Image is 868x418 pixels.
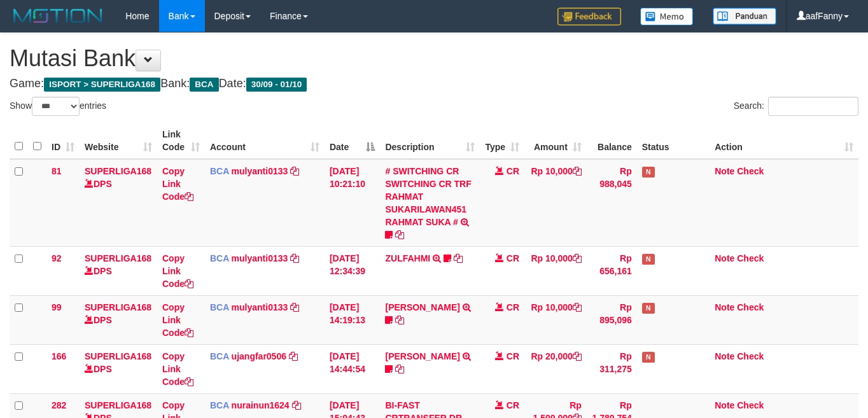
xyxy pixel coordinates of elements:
[524,246,587,295] td: Rp 10,000
[162,166,193,202] a: Copy Link Code
[232,253,288,263] a: mulyanti0133
[232,302,288,312] a: mulyanti0133
[46,123,80,159] th: ID: activate to sort column ascending
[80,159,157,247] td: DPS
[385,302,459,312] a: [PERSON_NAME]
[573,253,582,263] a: Copy Rp 10,000 to clipboard
[713,8,776,25] img: panduan.png
[210,400,229,410] span: BCA
[507,351,519,361] span: CR
[642,303,655,314] span: Has Note
[507,400,519,410] span: CR
[232,351,286,361] a: ujangfar0506
[325,159,381,247] td: [DATE] 10:21:10
[232,166,288,176] a: mulyanti0133
[157,123,205,159] th: Link Code: activate to sort column ascending
[587,123,637,159] th: Balance
[715,166,734,176] a: Note
[205,123,325,159] th: Account: activate to sort column ascending
[385,253,430,263] a: ZULFAHMI
[210,253,229,263] span: BCA
[524,159,587,247] td: Rp 10,000
[587,295,637,344] td: Rp 895,096
[642,254,655,265] span: Has Note
[10,78,858,90] h4: Game: Bank: Date:
[162,253,193,289] a: Copy Link Code
[573,166,582,176] a: Copy Rp 10,000 to clipboard
[734,97,858,116] label: Search:
[52,302,62,312] span: 99
[290,302,299,312] a: Copy mulyanti0133 to clipboard
[385,351,459,361] a: [PERSON_NAME]
[80,344,157,393] td: DPS
[737,351,764,361] a: Check
[480,123,524,159] th: Type: activate to sort column ascending
[642,352,655,363] span: Has Note
[10,6,106,25] img: MOTION_logo.png
[454,253,463,263] a: Copy ZULFAHMI to clipboard
[85,253,151,263] a: SUPERLIGA168
[737,400,764,410] a: Check
[395,230,404,240] a: Copy # SWITCHING CR SWITCHING CR TRF RAHMAT SUKARILAWAN451 RAHMAT SUKA # to clipboard
[573,302,582,312] a: Copy Rp 10,000 to clipboard
[290,166,299,176] a: Copy mulyanti0133 to clipboard
[395,315,404,325] a: Copy MUHAMMAD REZA to clipboard
[289,351,298,361] a: Copy ujangfar0506 to clipboard
[85,351,151,361] a: SUPERLIGA168
[587,159,637,247] td: Rp 988,045
[80,295,157,344] td: DPS
[162,302,193,338] a: Copy Link Code
[737,302,764,312] a: Check
[44,78,160,92] span: ISPORT > SUPERLIGA168
[715,253,734,263] a: Note
[524,344,587,393] td: Rp 20,000
[85,302,151,312] a: SUPERLIGA168
[507,253,519,263] span: CR
[10,46,858,71] h1: Mutasi Bank
[52,351,66,361] span: 166
[232,400,290,410] a: nurainun1624
[768,97,858,116] input: Search:
[210,166,229,176] span: BCA
[395,364,404,374] a: Copy NOVEN ELING PRAYOG to clipboard
[246,78,307,92] span: 30/09 - 01/10
[642,167,655,178] span: Has Note
[507,166,519,176] span: CR
[325,246,381,295] td: [DATE] 12:34:39
[325,295,381,344] td: [DATE] 14:19:13
[80,246,157,295] td: DPS
[715,302,734,312] a: Note
[640,8,694,25] img: Button%20Memo.svg
[637,123,710,159] th: Status
[557,8,621,25] img: Feedback.jpg
[325,344,381,393] td: [DATE] 14:44:54
[210,351,229,361] span: BCA
[587,246,637,295] td: Rp 656,161
[715,351,734,361] a: Note
[524,295,587,344] td: Rp 10,000
[80,123,157,159] th: Website: activate to sort column ascending
[10,97,106,116] label: Show entries
[52,166,62,176] span: 81
[190,78,218,92] span: BCA
[710,123,858,159] th: Action: activate to sort column ascending
[32,97,80,116] select: Showentries
[292,400,301,410] a: Copy nurainun1624 to clipboard
[325,123,381,159] th: Date: activate to sort column descending
[573,351,582,361] a: Copy Rp 20,000 to clipboard
[380,123,480,159] th: Description: activate to sort column ascending
[290,253,299,263] a: Copy mulyanti0133 to clipboard
[737,166,764,176] a: Check
[385,166,471,227] a: # SWITCHING CR SWITCHING CR TRF RAHMAT SUKARILAWAN451 RAHMAT SUKA #
[52,253,62,263] span: 92
[162,351,193,387] a: Copy Link Code
[210,302,229,312] span: BCA
[507,302,519,312] span: CR
[737,253,764,263] a: Check
[52,400,66,410] span: 282
[715,400,734,410] a: Note
[85,400,151,410] a: SUPERLIGA168
[85,166,151,176] a: SUPERLIGA168
[587,344,637,393] td: Rp 311,275
[524,123,587,159] th: Amount: activate to sort column ascending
